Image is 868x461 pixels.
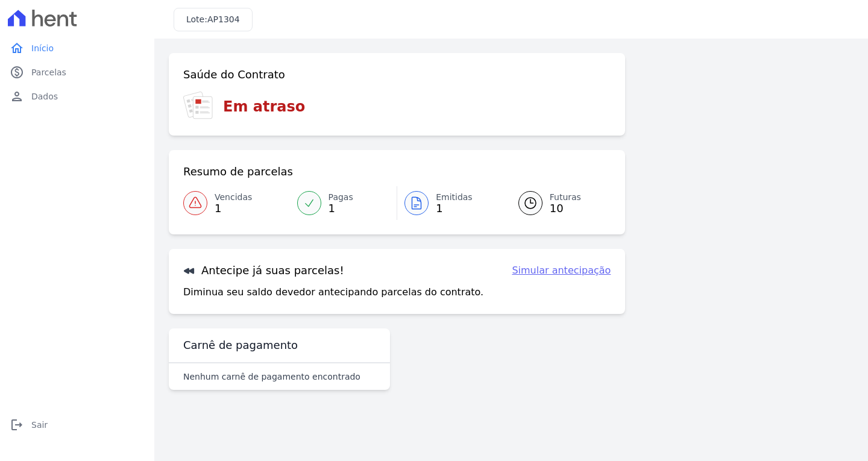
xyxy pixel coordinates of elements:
p: Nenhum carnê de pagamento encontrado [183,371,360,383]
span: Pagas [329,191,353,204]
i: person [10,89,24,104]
a: logoutSair [5,413,149,437]
i: paid [10,65,24,80]
i: logout [10,418,24,432]
a: Simular antecipação [512,263,611,278]
h3: Saúde do Contrato [183,67,285,82]
a: Pagas 1 [290,186,397,220]
h3: Lote: [186,13,240,26]
span: Vencidas [215,191,252,204]
span: Sair [31,419,48,431]
span: 10 [550,204,581,213]
a: paidParcelas [5,60,149,84]
span: 1 [215,204,252,213]
h3: Em atraso [223,96,305,118]
h3: Carnê de pagamento [183,338,298,353]
a: homeInício [5,36,149,60]
span: 1 [329,204,353,213]
h3: Antecipe já suas parcelas! [183,263,344,278]
span: 1 [436,204,473,213]
span: AP1304 [207,14,240,24]
a: Futuras 10 [504,186,611,220]
span: Emitidas [436,191,473,204]
a: Vencidas 1 [183,186,290,220]
h3: Resumo de parcelas [183,165,293,179]
span: Início [31,42,54,54]
p: Diminua seu saldo devedor antecipando parcelas do contrato. [183,285,483,299]
a: Emitidas 1 [397,186,504,220]
span: Futuras [550,191,581,204]
span: Dados [31,90,58,102]
span: Parcelas [31,66,66,78]
a: personDados [5,84,149,108]
i: home [10,41,24,55]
